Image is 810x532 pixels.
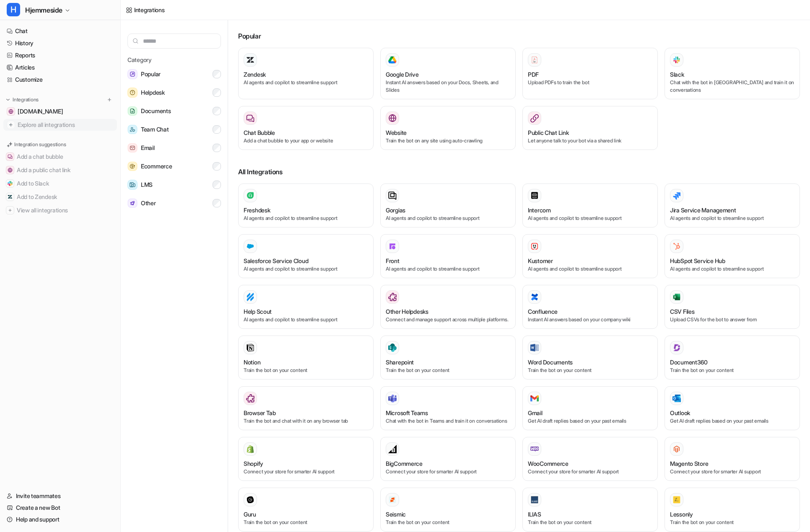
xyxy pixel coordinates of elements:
img: ILIAS [530,496,539,504]
button: SeismicSeismicTrain the bot on your content [380,488,516,532]
h3: Magento Store [670,459,708,468]
p: AI agents and copilot to streamline support [386,214,510,222]
img: Notion [246,343,254,352]
button: Document360Document360Train the bot on your content [665,336,800,380]
p: Integration suggestions [14,141,66,148]
h3: Kustomer [528,256,553,265]
h3: Gmail [528,408,543,417]
img: View all integrations [8,208,13,213]
h3: Help Scout [244,307,272,316]
img: Add to Zendesk [8,194,13,199]
span: Ecommerce [141,161,172,171]
button: Other HelpdesksOther HelpdesksConnect and manage support across multiple platforms. [380,285,516,329]
button: DocumentsDocuments [127,103,221,119]
h3: Document360 [670,358,708,367]
img: Lessonly [672,496,681,504]
a: Integrations [126,5,165,14]
img: Salesforce Service Cloud [246,242,254,251]
button: Public Chat LinkLet anyone talk to your bot via a shared link [522,106,658,150]
img: Add to Slack [8,181,13,186]
h3: Outlook [670,408,690,417]
img: explore all integrations [7,121,15,129]
img: Gmail [530,395,539,402]
h3: Confluence [528,307,558,316]
p: Connect your store for smarter AI support [670,468,794,475]
h3: Microsoft Teams [386,408,428,417]
h3: Intercom [528,206,551,214]
a: Explore all integrations [3,119,117,131]
button: Integrations [3,96,41,104]
p: Connect your store for smarter AI support [528,468,652,475]
button: Word DocumentsWord DocumentsTrain the bot on your content [522,336,658,380]
h3: Website [386,128,407,137]
img: Microsoft Teams [388,394,397,403]
img: BigCommerce [388,445,397,453]
img: Browser Tab [246,394,254,403]
p: Upload CSVs for the bot to answer from [670,316,794,323]
img: Ecommerce [127,162,138,171]
button: ILIASILIASTrain the bot on your content [522,488,658,532]
p: AI agents and copilot to streamline support [670,214,794,222]
p: Integrations [13,96,39,103]
p: Connect and manage support across multiple platforms. [386,316,510,323]
button: GorgiasAI agents and copilot to streamline support [380,183,516,227]
p: AI agents and copilot to streamline support [386,265,510,273]
button: Browser TabBrowser TabTrain the bot and chat with it on any browser tab [238,386,374,430]
p: Get AI draft replies based on your past emails [528,417,652,425]
img: Other [127,199,138,208]
button: Google DriveGoogle DriveInstant AI answers based on your Docs, Sheets, and Slides [380,48,516,99]
h3: Freshdesk [244,206,270,214]
button: Jira Service ManagementAI agents and copilot to streamline support [665,183,800,227]
h3: Popular [238,31,800,41]
span: Helpdesk [141,88,165,98]
img: Google Drive [388,56,397,64]
span: Documents [141,106,171,116]
button: GmailGmailGet AI draft replies based on your past emails [522,386,658,430]
img: Document360 [672,343,681,352]
button: CSV FilesCSV FilesUpload CSVs for the bot to answer from [665,285,800,329]
p: AI agents and copilot to streamline support [244,79,368,86]
img: Front [388,242,397,251]
p: Chat with the bot in Teams and train it on conversations [386,417,510,425]
img: Documents [127,106,138,116]
button: EmailEmail [127,139,221,156]
button: FrontFrontAI agents and copilot to streamline support [380,234,516,278]
h3: Chat Bubble [244,128,275,137]
p: Train the bot on your content [244,367,368,374]
img: PDF [530,56,539,64]
img: Website [388,114,397,122]
button: SharepointSharepointTrain the bot on your content [380,336,516,380]
img: Outlook [672,395,681,403]
span: [DOMAIN_NAME] [18,107,63,116]
button: WooCommerceWooCommerceConnect your store for smarter AI support [522,437,658,481]
button: WebsiteWebsiteTrain the bot on any site using auto-crawling [380,106,516,150]
img: Popular [127,69,138,79]
p: Let anyone talk to your bot via a shared link [528,137,652,145]
button: HelpdeskHelpdesk [127,84,221,101]
h3: All Integrations [238,167,800,177]
img: Magento Store [672,445,681,453]
h3: Gorgias [386,206,405,214]
div: Integrations [134,5,165,14]
button: HubSpot Service HubHubSpot Service HubAI agents and copilot to streamline support [665,234,800,278]
h3: Shopify [244,459,263,468]
h3: Browser Tab [244,408,276,417]
img: Kustomer [530,242,539,251]
button: KustomerKustomerAI agents and copilot to streamline support [522,234,658,278]
p: AI agents and copilot to streamline support [528,214,652,222]
img: CSV Files [672,293,681,301]
button: View all integrationsView all integrations [3,204,117,217]
button: Microsoft TeamsMicrosoft TeamsChat with the bot in Teams and train it on conversations [380,386,516,430]
h3: Seismic [386,510,406,519]
p: Train the bot on your content [386,367,510,374]
a: Help and support [3,514,117,525]
button: Salesforce Service Cloud Salesforce Service CloudAI agents and copilot to streamline support [238,234,374,278]
p: Connect your store for smarter AI support [386,468,510,475]
p: AI agents and copilot to streamline support [244,265,368,273]
a: History [3,37,117,49]
a: Articles [3,62,117,73]
img: LMS [127,180,138,190]
h3: HubSpot Service Hub [670,256,725,265]
p: Train the bot on your content [670,519,794,526]
span: Popular [141,69,161,79]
